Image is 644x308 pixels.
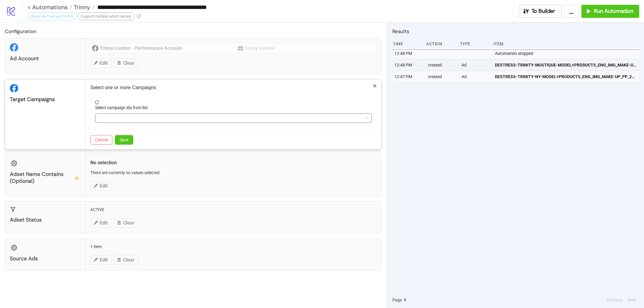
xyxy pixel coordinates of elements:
[394,48,423,59] div: 12:48 PM
[115,135,133,145] button: Save
[564,5,579,18] button: ...
[461,59,490,71] div: Ad
[373,84,377,88] span: close
[27,13,76,20] div: duplicate from ad IDs list
[494,48,641,59] div: Automation stopped
[392,38,422,49] div: Time
[626,297,638,303] button: Next
[427,71,456,82] div: created
[95,137,108,142] span: Cancel
[72,3,90,11] span: Trinny
[392,27,639,35] h2: Results
[90,84,377,91] p: Select one or more Campaigns
[495,59,637,71] a: DESTRESS-TRINITY-MUSTIQUE-MODEL+PRODUCTS_ENG_IMG_MAKE-UP_PP_28082025_CC_SC1_USP7_TL_
[392,297,402,303] span: Page
[495,71,637,82] a: DESTRESS-TRINITY-NY-MODEL+PRODUCTS_ENG_IMG_MAKE-UP_PP_28082025_CC_SC1_USP7_TL_
[495,73,637,80] span: DESTRESS-TRINITY-NY-MODEL+PRODUCTS_ENG_IMG_MAKE-UP_PP_28082025_CC_SC1_USP7_TL_
[427,59,456,71] div: created
[461,71,490,82] div: Ad
[426,38,455,49] div: Action
[519,5,562,18] button: To Builder
[120,137,129,142] span: Save
[10,96,80,103] div: Target Campaigns
[495,62,637,68] span: DESTRESS-TRINITY-MUSTIQUE-MODEL+PRODUCTS_ENG_IMG_MAKE-UP_PP_28082025_CC_SC1_USP7_TL_
[90,135,112,145] button: Cancel
[78,13,134,20] div: Support multiple adset names
[605,297,625,303] button: Previous
[72,4,95,10] a: Trinny
[95,100,372,104] span: reload
[493,38,639,49] div: Item
[532,8,555,15] span: To Builder
[5,27,382,35] h2: Configuration
[594,8,633,15] span: Run Automation
[95,104,152,111] label: Select campaign ids from list
[581,5,639,18] button: Run Automation
[394,59,423,71] div: 12:48 PM
[459,38,489,49] div: Type
[27,4,72,10] a: < Automations
[394,71,423,82] div: 12:47 PM
[402,297,408,303] button: 1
